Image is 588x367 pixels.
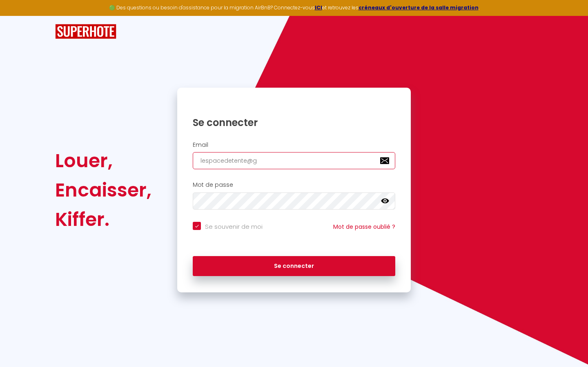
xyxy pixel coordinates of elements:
[193,256,395,276] button: Se connecter
[359,4,479,11] a: créneaux d'ouverture de la salle migration
[193,181,395,188] h2: Mot de passe
[55,24,116,39] img: SuperHote logo
[55,205,151,234] div: Kiffer.
[55,146,151,175] div: Louer,
[193,152,395,169] input: Ton Email
[7,3,31,28] button: Ouvrir le widget de chat LiveChat
[315,4,322,11] a: ICI
[333,223,395,231] a: Mot de passe oublié ?
[193,116,395,129] h1: Se connecter
[193,141,395,148] h2: Email
[55,175,151,205] div: Encaisser,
